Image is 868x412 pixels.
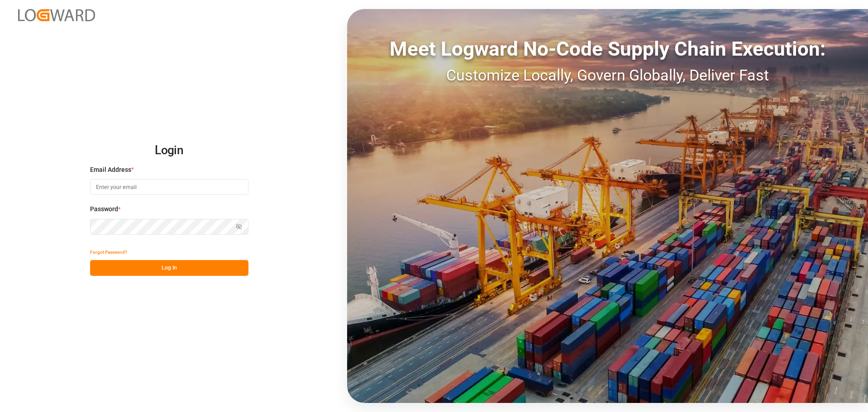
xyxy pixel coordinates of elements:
[90,260,248,276] button: Log In
[347,34,868,64] div: Meet Logward No-Code Supply Chain Execution:
[90,204,118,214] span: Password
[18,9,95,21] img: Logward_new_orange.png
[347,64,868,87] div: Customize Locally, Govern Globally, Deliver Fast
[90,165,131,175] span: Email Address
[90,136,248,165] h2: Login
[90,179,248,195] input: Enter your email
[90,244,127,260] button: Forgot Password?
